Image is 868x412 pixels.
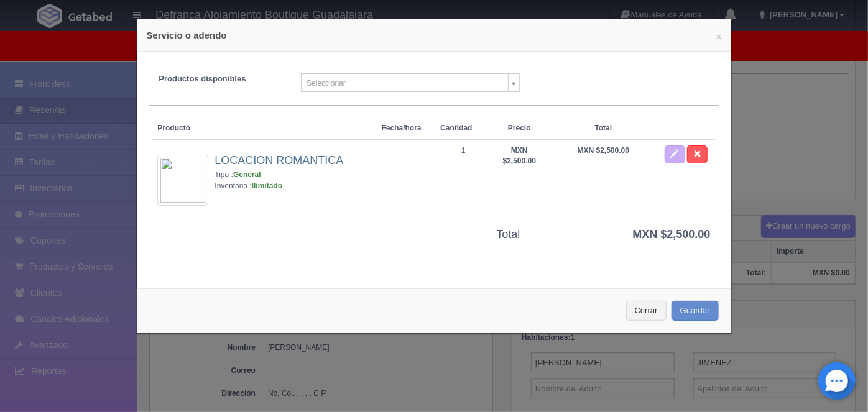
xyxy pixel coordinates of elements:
[496,229,542,241] h3: Total
[149,73,292,85] label: Productos disponibles
[307,74,502,93] span: Seleccionar
[152,118,376,139] th: Producto
[626,301,667,321] button: Cerrar
[215,181,371,191] div: Inventario :
[215,154,343,167] a: LOCACION ROMANTICA
[146,29,721,42] h4: Servicio o adendo
[672,301,719,321] button: Guardar
[252,181,282,190] strong: Ilimitado
[160,158,205,203] img: 72x72&text=Sin+imagen
[435,140,491,211] td: 1
[503,146,536,165] strong: MXN $2,500.00
[547,118,659,139] th: Total
[215,170,371,180] div: Tipo :
[578,146,629,155] strong: MXN $2,500.00
[435,118,491,139] th: Cantidad
[716,32,722,41] button: ×
[233,170,261,179] strong: General
[301,73,519,92] a: Seleccionar
[491,118,547,139] th: Precio
[377,118,436,139] th: Fecha/hora
[633,228,711,240] strong: MXN $2,500.00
